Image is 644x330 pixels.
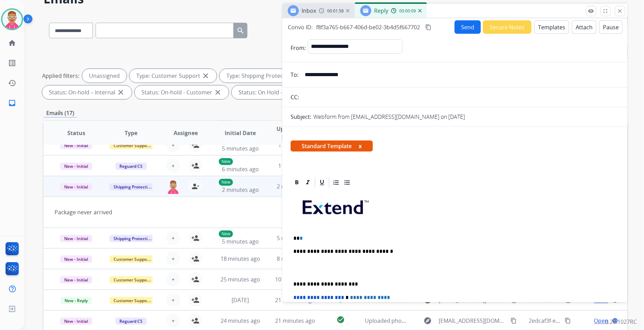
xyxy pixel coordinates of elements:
mat-icon: close [617,8,623,14]
mat-icon: person_add [191,162,199,170]
span: Open [594,317,608,325]
button: Pause [599,20,623,34]
span: 5 minutes ago [222,145,259,152]
div: Status: On-hold - Customer [135,85,229,99]
span: + [172,234,175,242]
button: Send [455,20,481,34]
span: + [172,317,175,325]
p: Emails (17) [43,109,77,117]
mat-icon: person_add [191,141,199,149]
span: New - Initial [60,318,92,325]
span: 8 minutes ago [277,255,314,262]
span: Inbox [302,7,316,14]
p: Subject: [291,113,311,121]
mat-icon: close [202,72,210,80]
button: + [166,314,180,328]
button: Secure Notes [483,20,531,34]
button: + [166,159,180,173]
mat-icon: search [236,27,245,35]
span: + [172,255,175,263]
span: 25 minutes ago [221,276,261,283]
mat-icon: content_copy [510,318,517,324]
p: 0.20.1027RC [606,318,637,326]
p: CC: [291,93,299,101]
span: 00:00:09 [399,8,416,14]
div: Type: Shipping Protection [219,69,310,83]
p: New [219,230,233,237]
mat-icon: history [8,79,16,87]
div: Bullet List [342,177,352,188]
span: 5 minutes ago [222,238,259,245]
button: + [166,231,180,245]
mat-icon: person_add [191,234,199,242]
div: Underline [317,177,327,188]
mat-icon: list_alt [8,59,16,67]
span: New - Initial [60,183,92,190]
p: New [219,179,233,186]
button: + [166,272,180,286]
div: Italic [303,177,313,188]
span: f8f3a765-b667-406d-be02-3b4d5f667702 [316,23,420,31]
mat-icon: person_add [191,275,199,283]
span: Assignee [174,129,198,137]
mat-icon: content_copy [565,318,571,324]
button: x [359,142,362,150]
button: + [166,293,180,307]
mat-icon: content_copy [425,24,431,30]
p: From: [291,44,306,52]
span: New - Initial [60,142,92,149]
span: 2edcaf3f-ec21-43b2-8f37-46fdb0a8956d [529,317,631,324]
mat-icon: inbox [8,99,16,107]
button: + [166,138,180,152]
span: 6 minutes ago [222,165,259,173]
mat-icon: person_add [191,317,199,325]
span: 2 minutes ago [222,186,259,194]
span: Customer Support [109,142,154,149]
p: Convo ID: [288,23,313,31]
span: Shipping Protection [109,183,157,190]
img: avatar [2,10,22,29]
div: Bold [292,177,302,188]
span: Customer Support [109,297,154,304]
span: Customer Support [109,276,154,283]
span: 18 minutes ago [221,255,261,262]
div: Ordered List [331,177,341,188]
span: + [172,162,175,170]
button: + [166,252,180,266]
span: Standard Template [291,141,373,152]
span: 5 minutes ago [277,234,314,242]
span: 1 minute ago [278,162,312,169]
span: Shipping Protection [109,235,157,242]
mat-icon: check_circle [336,316,345,324]
p: New [219,158,233,165]
p: Applied filters: [42,72,79,80]
span: Reguard CS [115,163,147,170]
mat-icon: explore [423,317,432,325]
mat-icon: remove_red_eye [588,8,594,14]
span: + [172,141,175,149]
span: 1 minute ago [278,141,312,149]
span: 24 minutes ago [221,317,261,324]
mat-icon: fullscreen [603,8,609,14]
span: Status [67,129,85,137]
span: 00:01:58 [327,8,344,14]
div: Status: On Hold - Pending Parts [232,85,337,99]
span: New - Initial [60,163,92,170]
mat-icon: person_remove [191,182,199,190]
div: Type: Customer Support [129,69,217,83]
span: + [172,275,175,283]
button: Attach [572,20,596,34]
span: New - Initial [60,235,92,242]
span: 21 minutes ago [275,296,315,304]
span: Reguard CS [115,318,147,325]
div: Unassigned [82,69,127,83]
mat-icon: close [214,88,222,96]
span: [EMAIL_ADDRESS][DOMAIN_NAME] [439,317,506,325]
button: Templates [534,20,569,34]
img: agent-avatar [166,179,180,194]
p: Webform from [EMAIL_ADDRESS][DOMAIN_NAME] on [DATE] [313,113,465,121]
span: + [172,296,175,304]
span: 10 minutes ago [275,276,315,283]
span: Type [125,129,137,137]
p: To: [291,71,299,79]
